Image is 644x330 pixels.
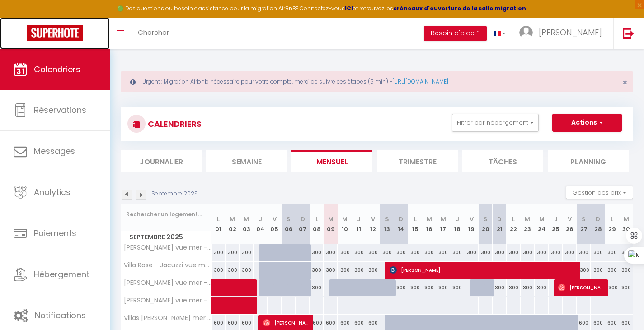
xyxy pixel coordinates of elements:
[338,244,352,261] div: 300
[619,244,633,261] div: 300
[138,28,169,37] span: Chercher
[385,215,389,223] abbr: S
[450,204,464,244] th: 18
[479,204,493,244] th: 20
[470,215,474,223] abbr: V
[619,279,633,296] div: 300
[352,244,366,261] div: 300
[539,27,602,38] span: [PERSON_NAME]
[535,244,549,261] div: 300
[206,150,287,172] li: Semaine
[34,145,75,157] span: Messages
[622,79,627,87] button: Close
[521,204,535,244] th: 23
[493,244,507,261] div: 300
[217,215,220,223] abbr: L
[424,26,487,41] button: Besoin d'aide ?
[212,244,226,261] div: 300
[552,114,622,132] button: Actions
[146,114,202,134] h3: CALENDRIERS
[591,262,605,279] div: 300
[535,279,549,296] div: 300
[122,297,213,304] span: [PERSON_NAME] vue mer - 6/8p
[126,206,206,223] input: Rechercher un logement...
[122,262,213,269] span: Villa Rose - Jacuzzi vue mer - 6/8p
[212,262,226,279] div: 300
[324,262,338,279] div: 300
[310,262,324,279] div: 300
[352,204,366,244] th: 11
[624,215,629,223] abbr: M
[380,244,394,261] div: 300
[493,279,507,296] div: 300
[577,204,591,244] th: 27
[605,262,619,279] div: 300
[577,244,591,261] div: 300
[521,244,535,261] div: 300
[548,150,629,172] li: Planning
[566,186,633,199] button: Gestion des prix
[259,215,262,223] abbr: J
[479,244,493,261] div: 300
[622,77,627,88] span: ×
[507,244,521,261] div: 300
[244,215,249,223] abbr: M
[393,5,526,12] a: créneaux d'ouverture de la salle migration
[549,244,563,261] div: 300
[441,215,446,223] abbr: M
[310,204,324,244] th: 08
[212,204,226,244] th: 01
[34,269,89,280] span: Hébergement
[254,204,268,244] th: 04
[34,186,71,198] span: Analytics
[519,26,533,39] img: ...
[493,204,507,244] th: 21
[450,244,464,261] div: 300
[377,150,458,172] li: Trimestre
[611,215,613,223] abbr: L
[452,114,539,132] button: Filtrer par hébergement
[456,215,459,223] abbr: J
[7,4,34,31] button: Ouvrir le widget de chat LiveChat
[240,244,254,261] div: 300
[484,215,488,223] abbr: S
[408,279,422,296] div: 300
[462,150,543,172] li: Tâches
[27,25,83,41] img: Super Booking
[352,262,366,279] div: 300
[121,231,211,244] span: Septembre 2025
[464,204,478,244] th: 19
[366,244,380,261] div: 300
[240,262,254,279] div: 300
[399,215,403,223] abbr: D
[591,204,605,244] th: 28
[34,104,86,116] span: Réservations
[549,204,563,244] th: 25
[310,244,324,261] div: 300
[507,204,521,244] th: 22
[380,204,394,244] th: 13
[422,279,436,296] div: 300
[497,215,502,223] abbr: D
[226,262,240,279] div: 300
[394,204,408,244] th: 14
[226,204,240,244] th: 02
[338,262,352,279] div: 300
[563,204,577,244] th: 26
[34,228,76,239] span: Paiements
[287,215,291,223] abbr: S
[291,150,372,172] li: Mensuel
[122,244,213,251] span: [PERSON_NAME] vue mer - 6/8p
[394,279,408,296] div: 300
[605,279,619,296] div: 300
[310,279,324,296] div: 300
[357,215,361,223] abbr: J
[408,204,422,244] th: 15
[366,262,380,279] div: 300
[328,215,334,223] abbr: M
[273,215,277,223] abbr: V
[131,18,176,49] a: Chercher
[394,244,408,261] div: 300
[324,244,338,261] div: 300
